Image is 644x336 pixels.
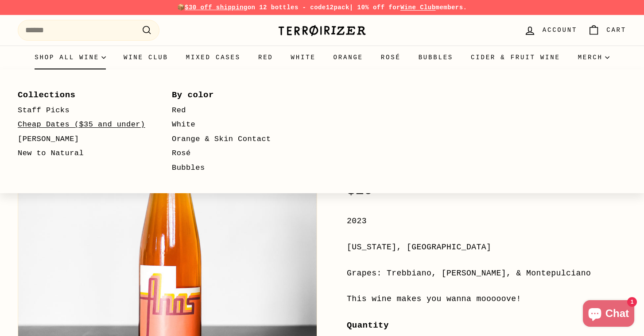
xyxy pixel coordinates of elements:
a: Rosé [172,146,300,161]
span: $30 off shipping [185,4,248,11]
span: Account [543,25,577,35]
a: New to Natural [18,146,146,161]
div: Grapes: Trebbiano, [PERSON_NAME], & Montepulciano [347,267,626,280]
a: Account [519,17,582,43]
a: Wine Club [400,4,436,11]
summary: Merch [569,46,618,69]
a: Rosé [372,46,410,69]
a: Cider & Fruit Wine [462,46,569,69]
summary: Shop all wine [26,46,115,69]
a: Bubbles [172,161,300,176]
a: [PERSON_NAME] [18,132,146,147]
a: Cart [582,17,632,43]
a: Orange [325,46,372,69]
a: White [282,46,325,69]
a: Cheap Dates ($35 and under) [18,118,146,132]
p: 📦 on 12 bottles - code | 10% off for members. [18,3,626,12]
a: Red [249,46,282,69]
div: This wine makes you wanna mooooove! [347,293,626,305]
a: Orange & Skin Contact [172,132,300,147]
a: Collections [18,87,146,103]
a: White [172,118,300,132]
a: Staff Picks [18,103,146,118]
a: Mixed Cases [177,46,249,69]
label: Quantity [347,319,626,332]
a: Bubbles [410,46,462,69]
inbox-online-store-chat: Shopify online store chat [580,300,637,329]
span: $29 [347,182,384,199]
span: Cart [606,25,626,35]
strong: 12pack [326,4,349,11]
a: Wine Club [115,46,177,69]
div: [US_STATE], [GEOGRAPHIC_DATA] [347,241,626,254]
a: Red [172,103,300,118]
a: By color [172,87,300,103]
div: 2023 [347,215,626,228]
